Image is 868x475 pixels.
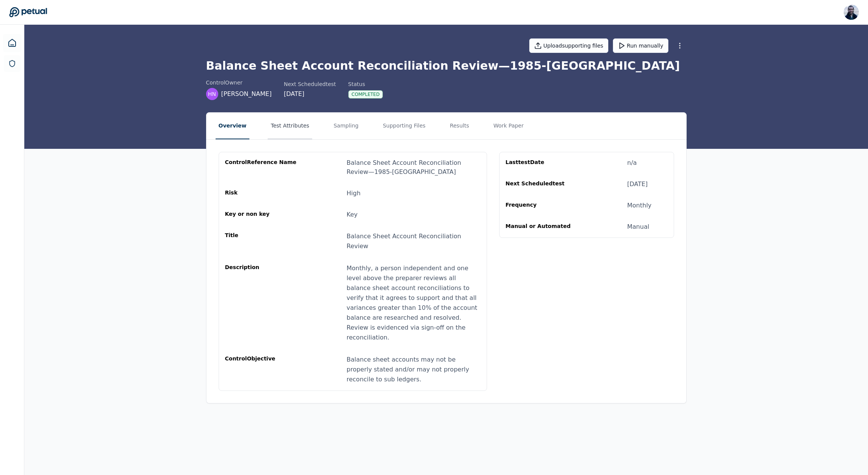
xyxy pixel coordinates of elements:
[844,5,859,20] img: Roberto Fernandez
[347,210,358,219] div: Key
[284,89,336,99] div: [DATE]
[225,189,298,198] div: Risk
[506,180,579,189] div: Next Scheduled test
[347,263,481,343] div: Monthly, a person independent and one level above the preparer reviews all balance sheet account ...
[284,80,336,88] div: Next Scheduled test
[330,113,362,139] button: Sampling
[268,113,312,139] button: Test Attributes
[673,39,687,53] button: More Options
[206,79,272,86] div: control Owner
[627,201,652,210] div: Monthly
[9,7,47,18] a: Go to Dashboard
[225,263,298,343] div: Description
[447,113,472,139] button: Results
[490,113,527,139] button: Work Paper
[506,158,579,167] div: Last test Date
[627,180,648,189] div: [DATE]
[216,113,250,139] button: Overview
[506,201,579,210] div: Frequency
[627,158,637,167] div: n/a
[347,158,481,177] div: Balance Sheet Account Reconciliation Review — 1985-[GEOGRAPHIC_DATA]
[3,34,21,52] a: Dashboard
[225,355,298,384] div: control Objective
[206,59,687,73] h1: Balance Sheet Account Reconciliation Review — 1985-[GEOGRAPHIC_DATA]
[613,38,668,53] button: Run manually
[529,38,608,53] button: Uploadsupporting files
[627,222,649,231] div: Manual
[347,189,361,198] div: High
[225,158,298,177] div: control Reference Name
[506,222,579,231] div: Manual or Automated
[4,55,21,72] a: SOC 1 Reports
[225,231,298,251] div: Title
[348,80,383,88] div: Status
[380,113,428,139] button: Supporting Files
[347,233,461,250] span: Balance Sheet Account Reconciliation Review
[208,90,216,98] span: HN
[348,90,383,99] div: Completed
[225,210,298,219] div: Key or non key
[221,89,272,99] span: [PERSON_NAME]
[206,113,686,139] nav: Tabs
[347,355,481,384] div: Balance sheet accounts may not be properly stated and/or may not properly reconcile to sub ledgers.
